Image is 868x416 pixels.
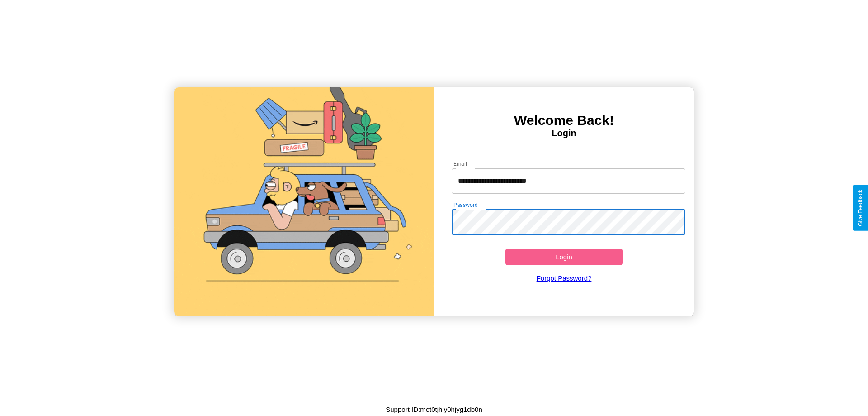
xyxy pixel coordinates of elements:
[453,160,467,167] label: Email
[434,128,694,139] h4: Login
[505,249,623,265] button: Login
[386,403,482,416] p: Support ID: met0tjhly0hjyg1db0n
[447,265,681,291] a: Forgot Password?
[453,201,477,209] label: Password
[857,190,863,226] div: Give Feedback
[434,113,694,128] h3: Welcome Back!
[174,87,434,316] img: gif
